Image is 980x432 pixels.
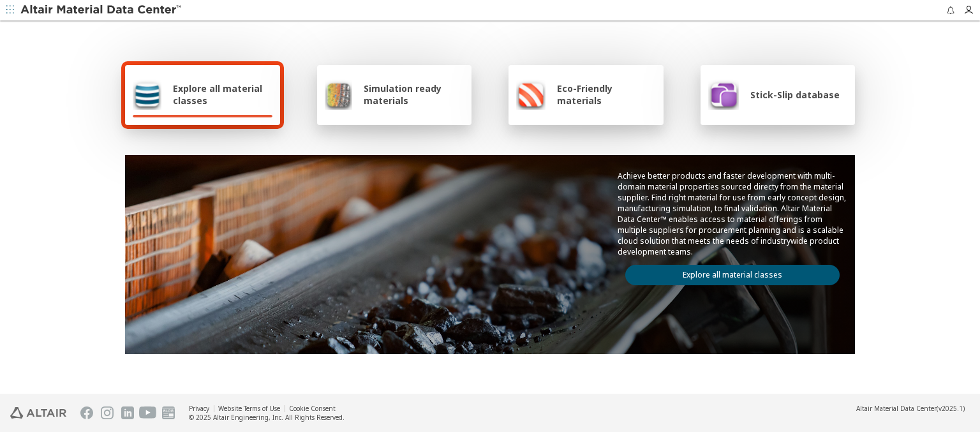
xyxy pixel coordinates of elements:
[189,404,209,413] a: Privacy
[557,82,655,107] span: Eco-Friendly materials
[708,79,739,110] img: Stick-Slip database
[856,404,965,413] div: (v2025.1)
[173,82,272,107] span: Explore all material classes
[20,4,183,17] img: Altair Material Data Center
[133,79,161,110] img: Explore all material classes
[189,413,345,422] div: © 2025 Altair Engineering, Inc. All Rights Reserved.
[618,170,847,257] p: Achieve better products and faster development with multi-domain material properties sourced dire...
[364,82,464,107] span: Simulation ready materials
[289,404,336,413] a: Cookie Consent
[218,404,280,413] a: Website Terms of Use
[625,265,840,285] a: Explore all material classes
[856,404,937,413] span: Altair Material Data Center
[10,407,66,419] img: Altair Engineering
[516,79,546,110] img: Eco-Friendly materials
[325,79,352,110] img: Simulation ready materials
[750,89,840,101] span: Stick-Slip database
